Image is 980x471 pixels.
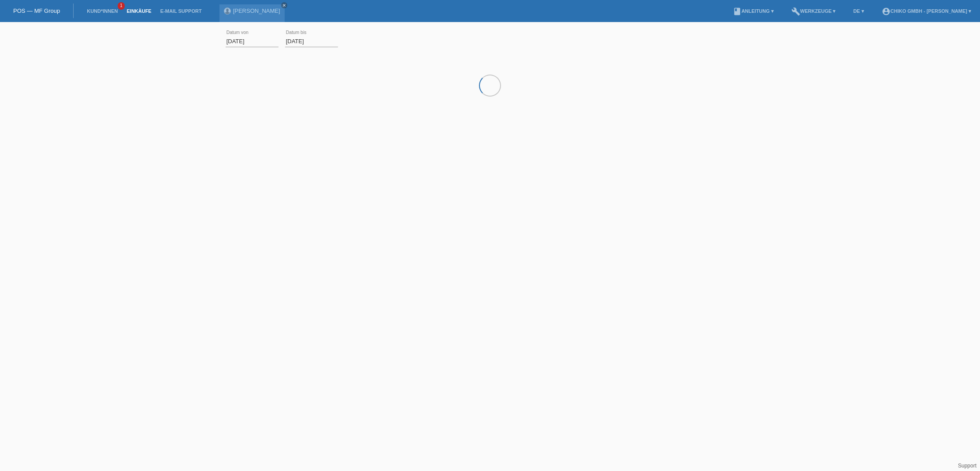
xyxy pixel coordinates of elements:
a: close [281,2,287,8]
a: Kund*innen [82,8,122,14]
a: [PERSON_NAME] [233,7,280,14]
i: close [282,3,286,7]
a: POS — MF Group [13,7,60,14]
span: 1 [118,2,125,10]
a: buildWerkzeuge ▾ [787,8,840,14]
i: book [733,7,742,16]
a: E-Mail Support [156,8,206,14]
a: Einkäufe [122,8,156,14]
a: bookAnleitung ▾ [728,8,778,14]
i: account_circle [882,7,891,16]
a: DE ▾ [849,8,868,14]
a: account_circleChiko GmbH - [PERSON_NAME] ▾ [877,8,976,14]
a: Support [958,463,976,469]
i: build [791,7,800,16]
